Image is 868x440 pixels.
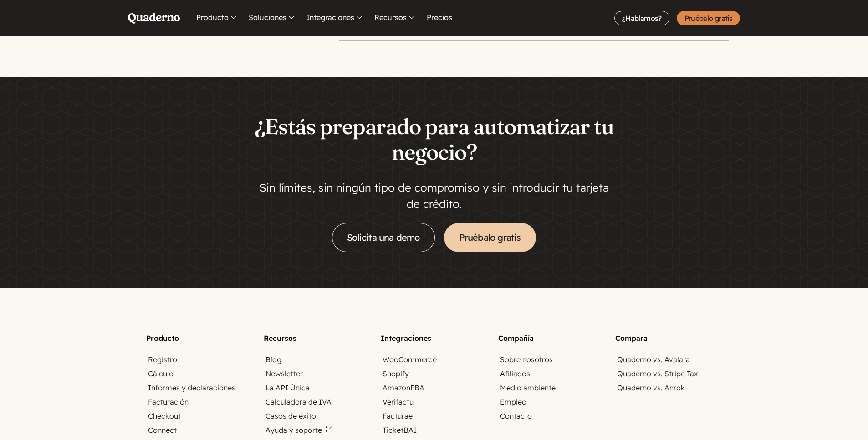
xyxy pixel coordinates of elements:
[498,397,528,407] a: Empleo
[332,223,434,252] a: Solicita una demo
[498,369,532,379] a: Afiliados
[264,369,305,379] a: Newsletter
[146,411,183,421] a: Checkout
[146,369,175,379] a: Cálculo
[264,397,333,407] a: Calculadora de IVA
[264,333,370,344] h2: Recursos
[677,11,740,25] a: Pruébalo gratis
[444,223,536,252] a: Pruébalo gratis
[252,179,616,212] p: Sin límites, sin ningún tipo de compromiso y sin introducir tu tarjeta de crédito.
[381,354,439,365] a: WooCommerce
[146,354,179,365] a: Registro
[146,425,179,435] a: Connect
[615,354,692,365] a: Quaderno vs. Avalara
[264,411,318,421] a: Casos de éxito
[498,354,555,365] a: Sobre nosotros
[615,369,700,379] a: Quaderno vs. Stripe Tax
[381,397,415,407] a: Verifactu
[381,425,419,435] a: TicketBAI
[381,411,414,421] a: Facturae
[498,411,534,421] a: Contacto
[381,369,411,379] a: Shopify
[498,383,557,393] a: Medio ambiente
[615,333,722,344] h2: Compara
[264,354,283,365] a: Blog
[264,425,335,435] a: Ayuda y soporte
[498,333,605,344] h2: Compañía
[615,383,687,393] a: Quaderno vs. Anrok
[146,397,190,407] a: Facturación
[264,383,311,393] a: La API Única
[146,383,237,393] a: Informes y declaraciones
[252,114,616,165] h2: ¿Estás preparado para automatizar tu negocio?
[614,11,669,25] a: ¿Hablamos?
[146,333,253,344] h2: Producto
[381,383,426,393] a: AmazonFBA
[410,383,424,392] abbr: Fulfillment by Amazon
[381,333,487,344] h2: Integraciones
